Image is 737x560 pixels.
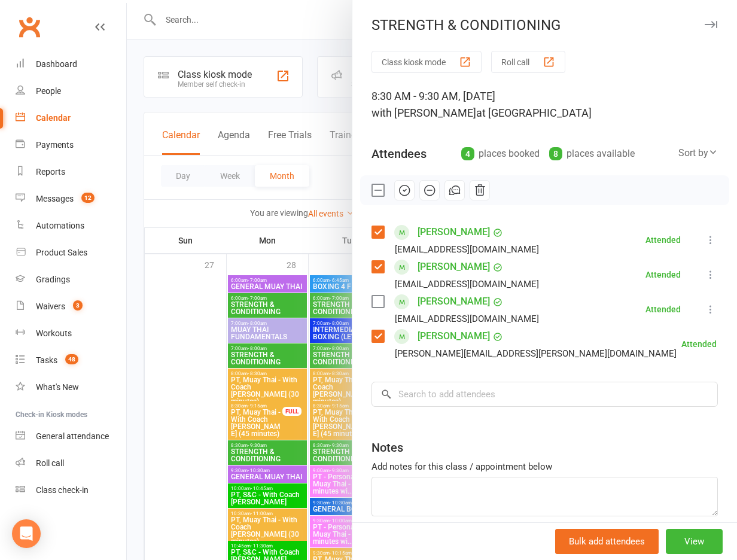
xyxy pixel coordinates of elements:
[16,347,126,374] a: Tasks 48
[371,439,403,456] div: Notes
[16,477,126,504] a: Class kiosk mode
[491,51,565,73] button: Roll call
[16,51,126,78] a: Dashboard
[395,346,677,361] div: [PERSON_NAME][EMAIL_ADDRESS][PERSON_NAME][DOMAIN_NAME]
[36,221,84,230] div: Automations
[395,276,539,292] div: [EMAIL_ADDRESS][DOMAIN_NAME]
[36,382,79,392] div: What's New
[476,106,592,119] span: at [GEOGRAPHIC_DATA]
[36,248,87,257] div: Product Sales
[36,431,109,441] div: General attendance
[418,257,490,276] a: [PERSON_NAME]
[73,300,83,311] span: 3
[36,302,65,311] div: Waivers
[371,459,718,474] div: Add notes for this class / appointment below
[371,51,482,73] button: Class kiosk mode
[81,193,95,203] span: 12
[371,88,718,121] div: 8:30 AM - 9:30 AM, [DATE]
[16,423,126,450] a: General attendance kiosk mode
[395,311,539,327] div: [EMAIL_ADDRESS][DOMAIN_NAME]
[371,145,427,162] div: Attendees
[36,167,65,176] div: Reports
[352,17,737,34] div: STRENGTH & CONDITIONING
[16,185,126,212] a: Messages 12
[645,270,681,279] div: Attended
[36,485,89,495] div: Class check-in
[36,140,74,150] div: Payments
[16,374,126,401] a: What's New
[36,194,74,203] div: Messages
[549,145,635,162] div: places available
[16,266,126,293] a: Gradings
[16,293,126,320] a: Waivers 3
[16,212,126,239] a: Automations
[555,529,659,554] button: Bulk add attendees
[418,292,490,311] a: [PERSON_NAME]
[16,132,126,159] a: Payments
[371,382,718,407] input: Search to add attendees
[371,106,476,119] span: with [PERSON_NAME]
[36,458,64,468] div: Roll call
[645,236,681,244] div: Attended
[678,145,718,161] div: Sort by
[549,147,562,160] div: 8
[36,328,72,338] div: Workouts
[36,355,57,365] div: Tasks
[395,242,539,257] div: [EMAIL_ADDRESS][DOMAIN_NAME]
[461,145,540,162] div: places booked
[645,305,681,314] div: Attended
[681,340,717,348] div: Attended
[36,275,70,284] div: Gradings
[418,327,490,346] a: [PERSON_NAME]
[36,86,61,96] div: People
[36,59,77,69] div: Dashboard
[14,12,44,42] a: Clubworx
[36,113,71,123] div: Calendar
[16,450,126,477] a: Roll call
[666,529,723,554] button: View
[16,159,126,185] a: Reports
[461,147,474,160] div: 4
[12,519,41,548] div: Open Intercom Messenger
[65,354,78,364] span: 48
[16,78,126,105] a: People
[16,320,126,347] a: Workouts
[16,105,126,132] a: Calendar
[16,239,126,266] a: Product Sales
[418,223,490,242] a: [PERSON_NAME]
